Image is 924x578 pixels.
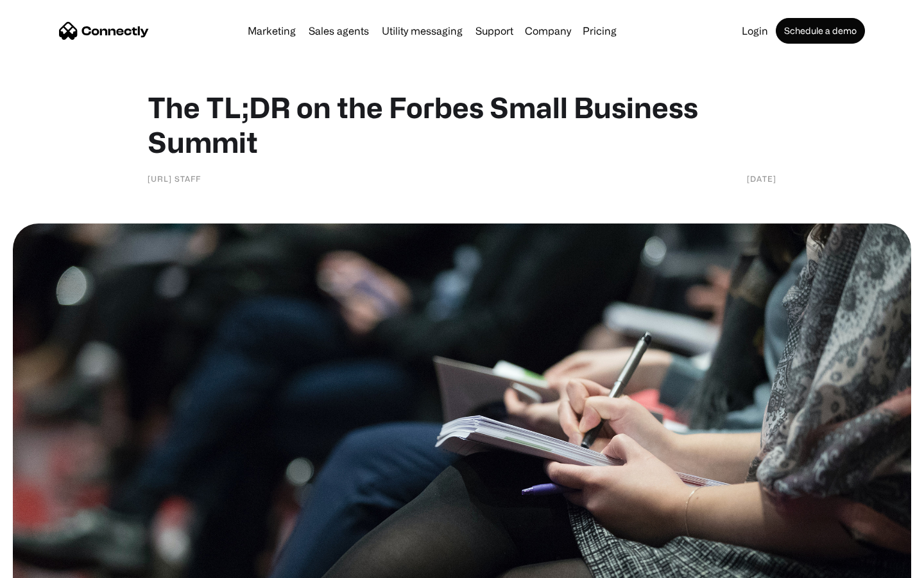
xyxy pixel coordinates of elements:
[377,26,468,36] a: Utility messaging
[26,556,77,574] ul: Language list
[148,90,776,159] h1: The TL;DR on the Forbes Small Business Summit
[776,18,865,44] a: Schedule a demo
[243,26,301,36] a: Marketing
[737,26,773,36] a: Login
[470,26,518,36] a: Support
[525,22,571,40] div: Company
[13,556,77,574] aside: Language selected: English
[148,172,201,185] div: [URL] Staff
[577,26,622,36] a: Pricing
[747,172,776,185] div: [DATE]
[304,26,374,36] a: Sales agents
